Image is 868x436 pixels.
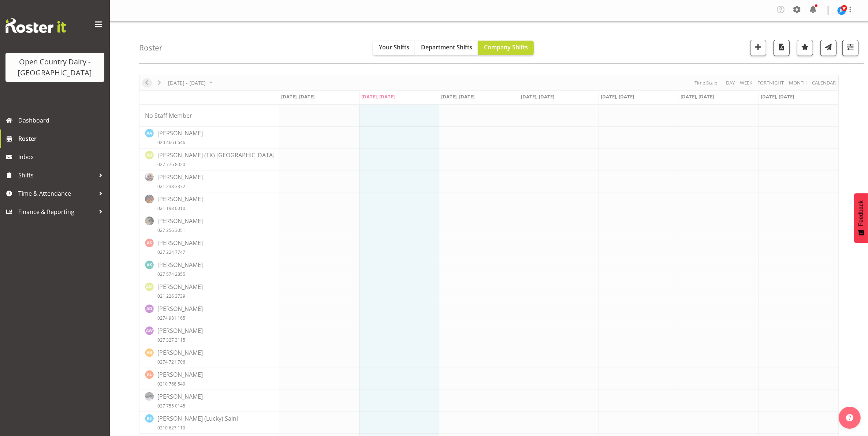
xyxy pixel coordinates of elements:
img: Rosterit website logo [5,18,66,33]
button: Send a list of all shifts for the selected filtered period to all rostered employees. [820,40,837,56]
span: Roster [18,133,106,144]
span: Dashboard [18,115,106,126]
span: Finance & Reporting [18,206,95,217]
button: Highlight an important date within the roster. [797,40,813,56]
span: Time & Attendance [18,188,95,199]
span: Inbox [18,151,106,162]
span: Feedback [858,200,864,226]
button: Your Shifts [373,41,415,55]
button: Feedback - Show survey [854,193,868,243]
img: help-xxl-2.png [846,414,853,421]
button: Department Shifts [415,41,478,55]
button: Filter Shifts [842,40,858,56]
span: Company Shifts [484,43,528,51]
h4: Roster [139,44,163,52]
span: Shifts [18,170,95,181]
span: Department Shifts [421,43,472,51]
button: Add a new shift [750,40,766,56]
span: Your Shifts [379,43,409,51]
img: jason-porter10044.jpg [837,6,846,15]
button: Download a PDF of the roster according to the set date range. [774,40,790,56]
div: Open Country Dairy - [GEOGRAPHIC_DATA] [13,56,97,78]
button: Company Shifts [478,41,534,55]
